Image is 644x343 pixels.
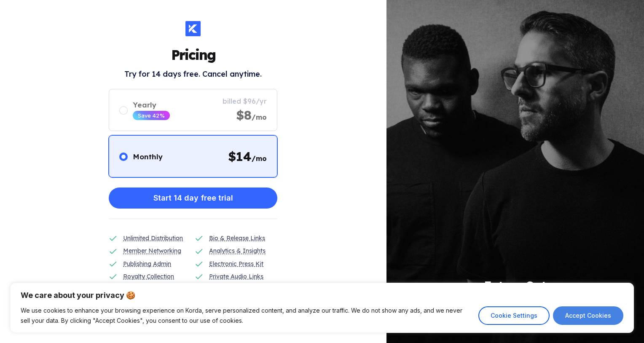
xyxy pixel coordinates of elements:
span: /mo [252,113,267,121]
div: Start 14 day free trial [153,190,233,206]
div: Member Networking [123,246,181,255]
button: Start 14 day free trial [109,188,277,209]
div: Private Audio Links [209,272,263,281]
div: Monthly [133,152,163,161]
div: Yearly [133,100,170,109]
p: We use cookies to enhance your browsing experience on Korda, serve personalized content, and anal... [21,305,472,326]
div: $ 14 [228,148,267,164]
div: Analytics & Insights [209,246,266,255]
h2: Try for 14 days free. Cancel anytime. [124,69,262,79]
h1: Pricing [171,46,215,63]
div: Save 42% [138,112,165,119]
button: Cookie Settings [478,306,550,325]
div: Unlimited Distribution [123,233,183,243]
div: Electronic Press Kit [209,259,263,268]
div: Royalty Collection [123,272,174,281]
div: Publishing Admin [123,259,171,268]
p: We care about your privacy 🍪 [21,290,623,300]
span: /mo [252,154,267,163]
div: billed $96/yr [223,97,267,105]
div: $8 [236,107,267,123]
button: Accept Cookies [553,306,623,325]
div: Bio & Release Links [209,233,265,243]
